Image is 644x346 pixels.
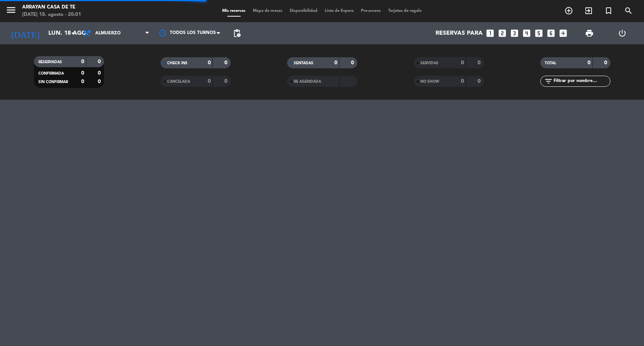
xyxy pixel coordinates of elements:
strong: 0 [224,79,229,84]
span: pending_actions [233,29,241,38]
strong: 0 [81,71,84,76]
strong: 0 [98,71,102,76]
button: menu [6,4,17,18]
strong: 0 [334,60,337,65]
strong: 0 [208,79,211,84]
i: power_settings_new [618,29,627,38]
i: search [624,6,633,15]
span: Pre-acceso [357,9,385,13]
div: Arrayan Casa de Te [22,4,81,11]
input: Filtrar por nombre... [553,77,610,85]
i: add_circle_outline [564,6,573,15]
i: exit_to_app [584,6,593,15]
i: looks_5 [534,28,544,38]
span: Mis reservas [218,9,249,13]
strong: 0 [604,60,609,65]
span: Almuerzo [95,31,121,36]
i: turned_in_not [604,6,613,15]
strong: 0 [351,60,355,65]
span: Disponibilidad [286,9,321,13]
span: Reservas para [435,30,483,37]
i: looks_4 [522,28,531,38]
span: Mapa de mesas [249,9,286,13]
div: LOG OUT [606,22,638,44]
div: [DATE] 18. agosto - 20:01 [22,11,81,18]
i: looks_6 [546,28,556,38]
span: RESERVADAS [38,60,62,64]
span: CHECK INS [167,61,187,65]
span: NO SHOW [420,80,439,83]
strong: 0 [98,79,102,84]
span: SENTADAS [294,61,313,65]
i: [DATE] [6,25,45,41]
span: Lista de Espera [321,9,357,13]
i: looks_two [497,28,507,38]
i: arrow_drop_down [69,29,78,38]
span: CONFIRMADA [38,72,64,75]
strong: 0 [208,60,211,65]
strong: 0 [98,59,102,64]
i: add_box [558,28,568,38]
strong: 0 [81,59,84,64]
span: print [585,29,594,38]
strong: 0 [588,60,590,65]
span: TOTAL [545,61,556,65]
strong: 0 [81,79,84,84]
span: SERVIDAS [420,61,438,65]
span: RE AGENDADA [294,80,321,83]
span: SIN CONFIRMAR [38,80,68,84]
i: looks_3 [510,28,519,38]
strong: 0 [461,60,464,65]
strong: 0 [461,79,464,84]
i: looks_one [485,28,495,38]
span: Tarjetas de regalo [385,9,426,13]
i: menu [6,4,17,16]
strong: 0 [224,60,229,65]
span: CANCELADA [167,80,190,83]
strong: 0 [478,60,482,65]
strong: 0 [478,79,482,84]
i: filter_list [544,77,553,86]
